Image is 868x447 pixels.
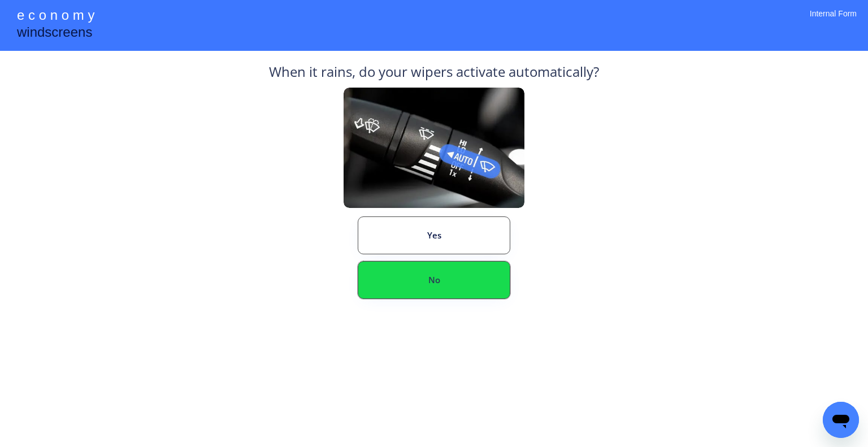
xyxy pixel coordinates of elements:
[269,62,599,88] div: When it rains, do your wipers activate automatically?
[17,23,92,45] div: windscreens
[358,261,510,299] button: No
[344,88,524,208] img: Rain%20Sensor%20Example.png
[358,216,510,254] button: Yes
[810,8,857,34] div: Internal Form
[17,6,94,27] div: e c o n o m y
[823,402,859,438] iframe: Button to launch messaging window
